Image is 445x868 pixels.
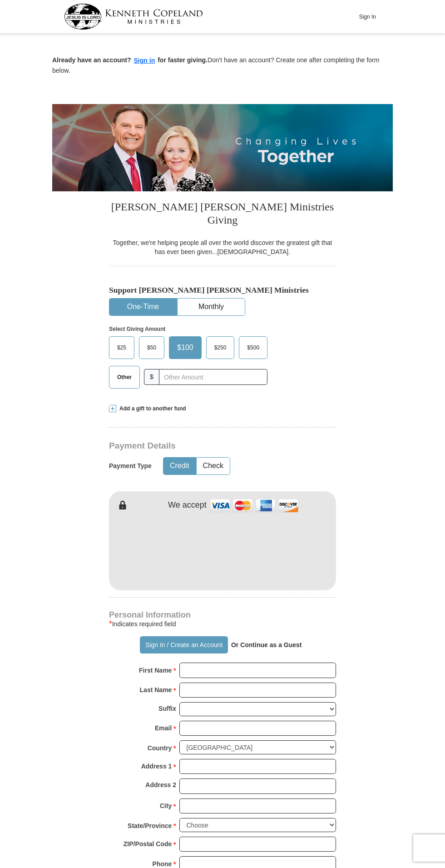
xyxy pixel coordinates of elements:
span: $50 [143,341,161,354]
strong: Address 1 [141,760,172,773]
button: Sign In / Create an Account [140,636,227,653]
span: $250 [210,341,231,354]
h4: We accept [168,500,207,510]
strong: ZIP/Postal Code [124,838,172,850]
span: $500 [242,341,264,354]
button: Sign in [131,55,158,66]
button: Check [197,458,230,474]
strong: City [160,799,172,812]
strong: Last Name [140,683,172,696]
div: Together, we're helping people all over the world discover the greatest gift that has ever been g... [109,238,336,256]
strong: Address 2 [145,778,176,791]
strong: State/Province [128,819,172,832]
strong: Already have an account? for faster giving. [52,56,208,64]
strong: Select Giving Amount [109,326,165,332]
h5: Support [PERSON_NAME] [PERSON_NAME] Ministries [109,285,336,295]
strong: Email [155,722,172,734]
button: Credit [163,458,196,474]
h5: Payment Type [109,462,152,470]
p: Don't have an account? Create one after completing the form below. [52,55,393,75]
strong: Country [148,742,172,754]
img: credit cards accepted [209,496,300,515]
span: $100 [173,341,198,354]
div: Indicates required field [109,619,336,629]
img: kcm-header-logo.svg [64,4,203,30]
strong: Suffix [158,702,176,715]
button: One-Time [109,299,177,315]
span: Other [113,370,136,384]
input: Other Amount [159,369,267,385]
button: Sign In [354,10,381,24]
strong: Or Continue as a Guest [231,641,302,649]
h4: Personal Information [109,611,336,619]
strong: First Name [139,664,172,677]
button: Monthly [178,299,245,315]
span: $25 [113,341,131,354]
h3: Payment Details [109,441,341,451]
span: Add a gift to another fund [116,405,186,413]
span: $ [144,369,159,385]
h3: [PERSON_NAME] [PERSON_NAME] Ministries Giving [109,191,336,238]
